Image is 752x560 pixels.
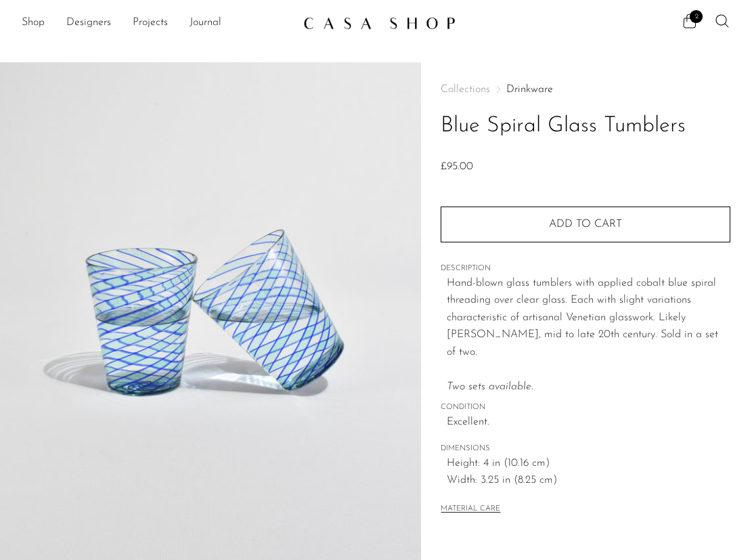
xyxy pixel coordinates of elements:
a: Shop [22,14,45,32]
span: Add to cart [549,219,622,230]
em: Two sets available. [447,381,533,392]
p: Hand-blown glass tumblers with applied cobalt blue spiral threading over clear glass. Each with s... [447,275,730,396]
span: Collections [441,84,490,95]
span: £95.00 [441,161,473,172]
nav: Desktop navigation [22,12,292,35]
ul: NEW HEADER MENU [22,12,292,35]
nav: Breadcrumbs [441,84,730,95]
a: Journal [190,14,221,32]
span: 2 [690,10,703,23]
a: Drinkware [506,84,553,95]
h1: Blue Spiral Glass Tumblers [441,109,730,144]
span: DIMENSIONS [441,443,730,455]
span: Height: 4 in (10.16 cm) [447,455,730,473]
span: Width: 3.25 in (8.25 cm) [447,472,730,490]
button: MATERIAL CARE [441,504,500,515]
span: CONDITION [441,402,730,414]
span: Excellent. [447,414,730,431]
a: Designers [66,14,111,32]
span: DESCRIPTION [441,263,730,275]
button: Add to cart [441,207,730,242]
a: Projects [133,14,168,32]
